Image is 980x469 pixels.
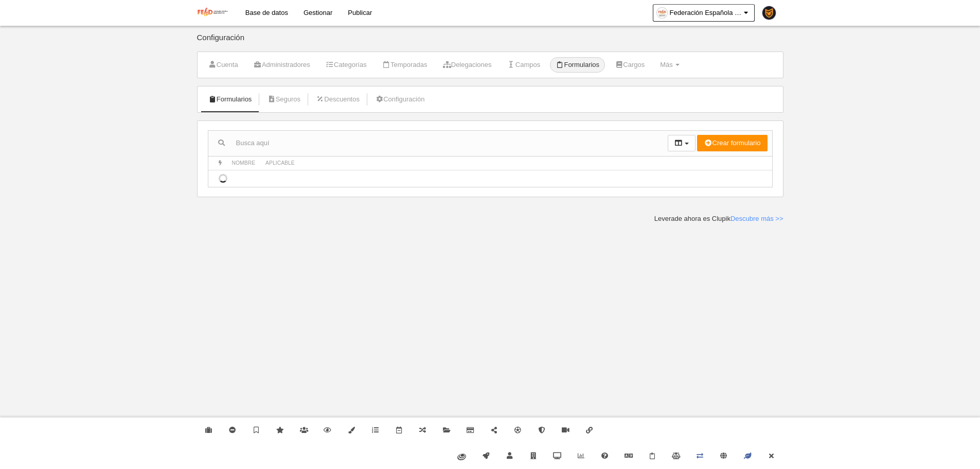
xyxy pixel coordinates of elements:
[310,92,365,107] a: Descuentos
[203,92,258,107] a: Formularios
[320,57,372,73] a: Categorías
[654,214,783,223] div: Leverade ahora es Clupik
[654,57,685,73] a: Más
[457,454,466,460] img: fiware.svg
[609,57,650,73] a: Cargos
[261,92,306,107] a: Seguros
[208,135,668,151] input: Busca aquí
[730,215,783,222] a: Descubre más >>
[369,92,430,107] a: Configuración
[377,57,433,73] a: Temporadas
[502,57,546,73] a: Campos
[437,57,497,73] a: Delegaciones
[248,57,316,73] a: Administradores
[203,57,244,73] a: Cuenta
[697,135,767,151] button: Crear formulario
[197,6,229,19] img: Federación Española de Baile Deportivo
[550,57,605,73] a: Formularios
[657,8,667,18] img: OatNQHFxSctg.30x30.jpg
[265,160,295,166] span: Aplicable
[232,160,256,166] span: Nombre
[762,6,776,20] img: PaK018JKw3ps.30x30.jpg
[653,4,755,22] a: Federación Española de Baile Deportivo
[670,8,742,18] span: Federación Española de Baile Deportivo
[197,33,783,51] div: Configuración
[660,61,673,68] span: Más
